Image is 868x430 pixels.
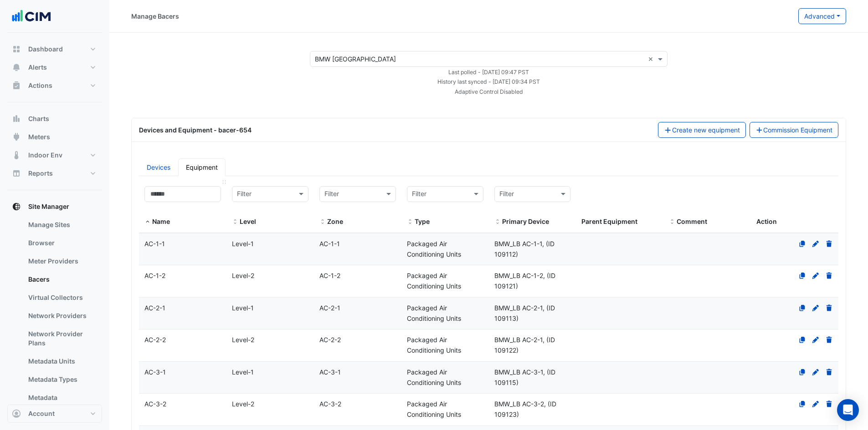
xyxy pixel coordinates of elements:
span: Parent Equipment [581,218,637,225]
button: Charts [7,110,102,128]
button: Dashboard [7,40,102,58]
span: Reports [28,169,53,178]
span: AC-1-1 [144,240,165,248]
small: Mon 22-Sep-2025 18:47 PDT [448,69,529,76]
button: Account [7,405,102,423]
a: Edit [812,272,820,279]
a: Delete [825,272,833,279]
div: Open Intercom Messenger [837,399,859,421]
a: Edit [812,368,820,376]
span: Level-1 [232,368,254,376]
a: Clone Equipment [798,400,806,408]
a: Delete [825,336,833,344]
span: Packaged Air Conditioning Units [407,272,461,290]
a: Delete [825,368,833,376]
span: AC-1-2 [319,272,340,279]
a: Edit [812,240,820,248]
a: Manage Sites [21,216,102,234]
span: Type [415,218,430,225]
button: Reports [7,164,102,182]
span: Level-1 [232,304,254,312]
span: Packaged Air Conditioning Units [407,368,461,386]
a: Delete [825,304,833,312]
span: Primary Device [502,218,549,225]
small: Mon 22-Sep-2025 18:34 PDT [437,78,540,85]
a: Edit [812,400,820,408]
span: AC-3-2 [144,400,166,408]
span: Comment [669,218,675,226]
a: Equipment [178,158,226,176]
span: Packaged Air Conditioning Units [407,240,461,258]
span: Primary Device [494,218,501,226]
span: BMW_LB AC-3-2, (ID 109123) [494,400,556,418]
button: Site Manager [7,197,102,216]
a: Meter Providers [21,252,102,270]
div: Devices and Equipment - bacer-654 [134,125,652,135]
span: Alerts [28,63,47,72]
span: Level-2 [232,336,254,344]
span: Name [152,218,170,225]
span: Level-2 [232,272,254,279]
button: Advanced [798,8,846,24]
app-icon: Alerts [12,63,21,72]
button: Indoor Env [7,146,102,164]
a: Browser [21,234,102,252]
span: AC-1-1 [319,240,340,248]
app-icon: Indoor Env [12,151,21,160]
a: Edit [812,304,820,312]
a: Clone Equipment [798,272,806,279]
span: Clear [648,54,656,64]
img: Company Logo [11,7,52,25]
button: Commission Equipment [750,122,839,138]
app-icon: Charts [12,114,21,123]
span: BMW_LB AC-1-2, (ID 109121) [494,272,555,290]
span: Comment [677,218,707,225]
span: AC-1-2 [144,272,165,279]
span: Type [407,218,413,226]
span: Zone [327,218,343,225]
a: Network Provider Plans [21,325,102,352]
span: Level [240,218,256,225]
app-icon: Meters [12,132,21,142]
a: Metadata Types [21,370,102,389]
span: Charts [28,114,49,123]
span: AC-2-2 [144,336,166,344]
span: Packaged Air Conditioning Units [407,304,461,322]
a: Delete [825,240,833,248]
a: Clone Equipment [798,304,806,312]
span: BMW_LB AC-1-1, (ID 109112) [494,240,555,258]
span: BMW_LB AC-2-1, (ID 109113) [494,304,555,322]
span: Level [232,218,238,226]
span: Site Manager [28,202,69,211]
span: Name [144,218,151,226]
button: Create new equipment [658,122,746,138]
a: Delete [825,400,833,408]
app-icon: Site Manager [12,202,21,211]
button: Actions [7,76,102,95]
a: Clone Equipment [798,368,806,376]
span: Indoor Env [28,151,62,160]
span: Meters [28,132,50,142]
app-icon: Actions [12,81,21,90]
a: Network Providers [21,307,102,325]
span: Packaged Air Conditioning Units [407,336,461,354]
span: AC-3-2 [319,400,341,408]
span: Action [756,218,777,225]
span: AC-3-1 [319,368,341,376]
span: Packaged Air Conditioning Units [407,400,461,418]
span: Dashboard [28,45,63,54]
span: AC-2-1 [144,304,165,312]
span: BMW_LB AC-3-1, (ID 109115) [494,368,555,386]
span: AC-2-2 [319,336,341,344]
a: Devices [139,158,178,176]
a: Bacers [21,270,102,288]
span: BMW_LB AC-2-1, (ID 109122) [494,336,555,354]
app-icon: Dashboard [12,45,21,54]
span: Level-1 [232,240,254,248]
app-icon: Reports [12,169,21,178]
span: Level-2 [232,400,254,408]
span: AC-2-1 [319,304,340,312]
a: Metadata [21,389,102,407]
a: Edit [812,336,820,344]
span: Zone [319,218,326,226]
